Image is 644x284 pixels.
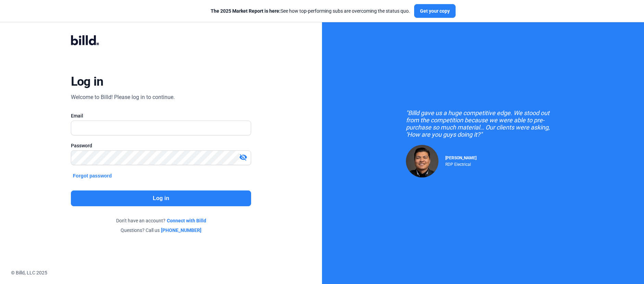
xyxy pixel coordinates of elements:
button: Forgot password [71,172,114,180]
mat-icon: visibility_off [239,153,247,161]
a: [PHONE_NUMBER] [161,227,201,234]
span: The 2025 Market Report is here: [211,8,281,14]
img: Raul Pacheco [406,145,438,177]
button: Log in [71,190,251,206]
div: Password [71,142,251,149]
div: Email [71,112,251,119]
div: See how top-performing subs are overcoming the status quo. [211,8,410,14]
span: [PERSON_NAME] [445,156,476,160]
a: Connect with Billd [167,217,206,224]
div: RDP Electrical [445,160,476,167]
div: Log in [71,74,103,89]
div: "Billd gave us a huge competitive edge. We stood out from the competition because we were able to... [406,109,560,138]
div: Don't have an account? [71,217,251,224]
div: Questions? Call us [71,227,251,234]
div: Welcome to Billd! Please log in to continue. [71,93,175,101]
button: Get your copy [414,4,456,18]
